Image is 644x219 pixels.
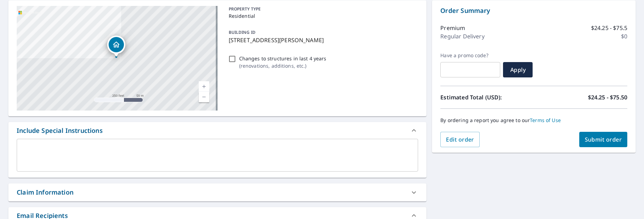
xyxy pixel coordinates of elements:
[440,24,465,32] p: Premium
[199,92,209,102] a: Current Level 17, Zoom Out
[229,12,416,20] p: Residential
[199,81,209,92] a: Current Level 17, Zoom In
[579,132,628,147] button: Submit order
[591,24,627,32] p: $24.25 - $75.5
[440,6,627,15] p: Order Summary
[440,32,484,40] p: Regular Delivery
[17,188,73,197] div: Claim Information
[621,32,627,40] p: $0
[229,6,416,12] p: PROPERTY TYPE
[17,126,103,135] div: Include Special Instructions
[440,117,627,123] p: By ordering a report you agree to our
[588,93,627,101] p: $24.25 - $75.50
[446,136,474,143] span: Edit order
[239,55,327,62] p: Changes to structures in last 4 years
[503,62,533,77] button: Apply
[8,183,426,201] div: Claim Information
[8,122,426,139] div: Include Special Instructions
[229,36,416,44] p: [STREET_ADDRESS][PERSON_NAME]
[585,136,622,143] span: Submit order
[440,93,534,101] p: Estimated Total (USD):
[239,62,327,69] p: ( renovations, additions, etc. )
[440,52,500,59] label: Have a promo code?
[509,66,527,74] span: Apply
[440,132,480,147] button: Edit order
[530,117,561,123] a: Terms of Use
[229,29,256,35] p: BUILDING ID
[107,36,125,57] div: Dropped pin, building 1, Residential property, 533 Weiser St Reading, PA 19601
